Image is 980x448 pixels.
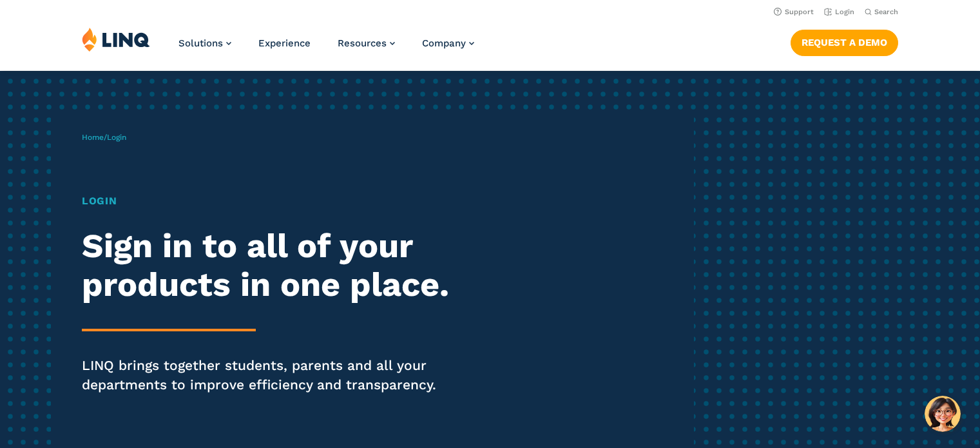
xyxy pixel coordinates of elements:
p: LINQ brings together students, parents and all your departments to improve efficiency and transpa... [82,356,459,394]
span: Login [107,133,126,142]
a: Experience [258,37,311,49]
a: Resources [338,37,395,49]
a: Company [422,37,474,49]
span: Company [422,37,466,49]
h2: Sign in to all of your products in one place. [82,227,459,304]
a: Login [824,8,854,16]
span: Resources [338,37,387,49]
nav: Button Navigation [791,27,898,55]
a: Solutions [178,37,231,49]
nav: Primary Navigation [178,27,474,70]
img: LINQ | K‑12 Software [82,27,150,52]
button: Hello, have a question? Let’s chat. [925,396,961,432]
span: / [82,133,126,142]
a: Home [82,133,104,142]
h1: Login [82,193,459,209]
a: Support [774,8,814,16]
span: Solutions [178,37,223,49]
a: Request a Demo [791,30,898,55]
span: Search [874,8,898,16]
button: Open Search Bar [865,7,898,17]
